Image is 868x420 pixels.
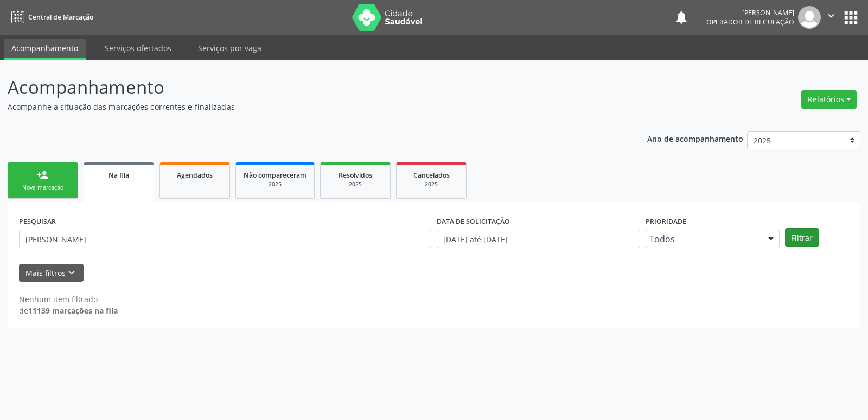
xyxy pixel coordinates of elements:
[28,305,118,316] strong: 11139 marcações na fila
[8,74,604,101] p: Acompanhamento
[28,12,93,22] span: Central de Marcação
[339,171,372,180] span: Resolvidos
[19,293,118,305] div: Nenhum item filtrado
[437,213,510,230] label: DATA DE SOLICITAÇÃO
[404,180,458,189] div: 2025
[4,39,86,60] a: Acompanhamento
[706,8,794,17] div: [PERSON_NAME]
[244,180,307,189] div: 2025
[706,17,794,27] span: Operador de regulação
[19,264,84,283] button: Mais filtroskeyboard_arrow_down
[19,213,56,230] label: PESQUISAR
[66,267,78,279] i: keyboard_arrow_down
[8,101,604,112] p: Acompanhe a situação das marcações correntes e finalizadas
[785,228,819,247] button: Filtrar
[16,184,70,192] div: Nova marcação
[177,171,213,180] span: Agendados
[825,10,837,22] i: 
[244,171,307,180] span: Não compareceram
[647,131,743,145] p: Ano de acompanhamento
[798,6,821,29] img: img
[646,213,686,230] label: Prioridade
[19,305,118,316] div: de
[413,171,450,180] span: Cancelados
[190,39,269,58] a: Serviços por vaga
[108,171,129,180] span: Na fila
[437,230,640,248] input: Selecione um intervalo
[841,8,860,27] button: apps
[821,6,841,29] button: 
[97,39,179,58] a: Serviços ofertados
[328,180,382,189] div: 2025
[649,234,757,245] span: Todos
[801,90,857,109] button: Relatórios
[37,169,49,181] div: person_add
[8,8,93,26] a: Central de Marcação
[19,230,431,248] input: Nome, CNS
[674,10,689,25] button: notifications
